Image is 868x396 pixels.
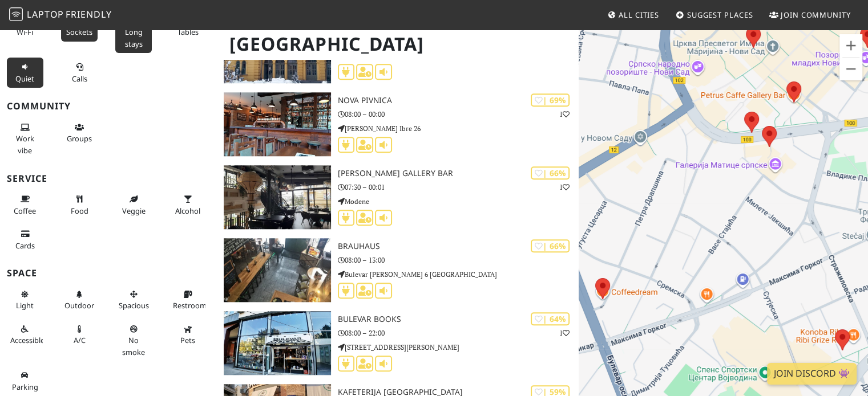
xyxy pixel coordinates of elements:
[338,96,579,105] h3: Nova pivnica
[119,300,149,311] span: Spacious
[122,335,145,357] span: Smoke free
[7,58,43,88] button: Quiet
[9,5,112,25] a: LaptopFriendly LaptopFriendly
[671,5,758,25] a: Suggest Places
[224,311,330,375] img: Bulevar Books
[7,366,43,396] button: Parking
[338,109,579,120] p: 08:00 – 00:00
[224,165,330,229] img: Petrus Caffe Gallery Bar
[115,320,152,361] button: No smoke
[7,285,43,315] button: Light
[217,92,579,156] a: Nova pivnica | 69% 1 Nova pivnica 08:00 – 00:00 [PERSON_NAME] Ibre 26
[765,5,855,25] a: Join Community
[217,238,579,302] a: Brauhaus | 66% Brauhaus 08:00 – 13:00 Bulevar [PERSON_NAME] 6 [GEOGRAPHIC_DATA]
[125,27,143,48] span: Long stays
[839,34,862,57] button: Увећај
[61,58,98,88] button: Calls
[16,133,34,155] span: People working
[74,335,86,345] span: Air conditioned
[224,92,330,156] img: Nova pivnica
[559,182,570,193] p: 1
[61,320,98,350] button: A/C
[338,123,579,134] p: [PERSON_NAME] Ibre 26
[7,101,210,112] h3: Community
[66,27,92,37] span: Power sockets
[531,239,570,252] div: | 66%
[559,109,570,120] p: 1
[14,206,36,216] span: Coffee
[531,312,570,325] div: | 64%
[16,300,34,311] span: Natural light
[71,206,88,216] span: Food
[338,242,579,251] h3: Brauhaus
[603,5,664,25] a: All Cities
[169,320,206,350] button: Pets
[559,328,570,338] p: 1
[115,285,152,315] button: Spacious
[7,173,210,184] h3: Service
[180,335,195,345] span: Pet friendly
[173,300,207,311] span: Restroom
[220,28,576,60] h1: [GEOGRAPHIC_DATA]
[839,58,862,80] button: Умањи
[7,224,43,255] button: Cards
[64,300,94,311] span: Outdoor area
[687,10,753,20] span: Suggest Places
[67,133,92,144] span: Group tables
[169,190,206,220] button: Alcohol
[15,74,34,84] span: Quiet
[27,8,64,21] span: Laptop
[338,269,579,280] p: Bulevar [PERSON_NAME] 6 [GEOGRAPHIC_DATA]
[7,118,43,160] button: Work vibe
[61,190,98,220] button: Food
[7,320,43,350] button: Accessible
[15,240,35,251] span: Credit cards
[177,27,199,37] span: Work-friendly tables
[169,285,206,315] button: Restroom
[115,190,152,220] button: Veggie
[7,268,210,279] h3: Space
[338,169,579,178] h3: [PERSON_NAME] Gallery Bar
[66,8,111,21] span: Friendly
[338,342,579,353] p: [STREET_ADDRESS][PERSON_NAME]
[781,10,851,20] span: Join Community
[217,165,579,229] a: Petrus Caffe Gallery Bar | 66% 1 [PERSON_NAME] Gallery Bar 07:30 – 00:01 Modene
[338,315,579,324] h3: Bulevar Books
[217,311,579,375] a: Bulevar Books | 64% 1 Bulevar Books 08:00 – 22:00 [STREET_ADDRESS][PERSON_NAME]
[338,255,579,266] p: 08:00 – 13:00
[17,27,33,37] span: Stable Wi-Fi
[7,190,43,220] button: Coffee
[175,206,200,216] span: Alcohol
[115,11,152,53] button: Long stays
[10,335,45,345] span: Accessible
[338,196,579,207] p: Modene
[72,74,87,84] span: Video/audio calls
[619,10,659,20] span: All Cities
[531,166,570,179] div: | 66%
[338,328,579,338] p: 08:00 – 22:00
[224,238,330,302] img: Brauhaus
[122,206,146,216] span: Veggie
[61,285,98,315] button: Outdoor
[338,182,579,193] p: 07:30 – 00:01
[12,382,38,392] span: Parking
[61,118,98,148] button: Groups
[9,7,23,21] img: LaptopFriendly
[531,93,570,107] div: | 69%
